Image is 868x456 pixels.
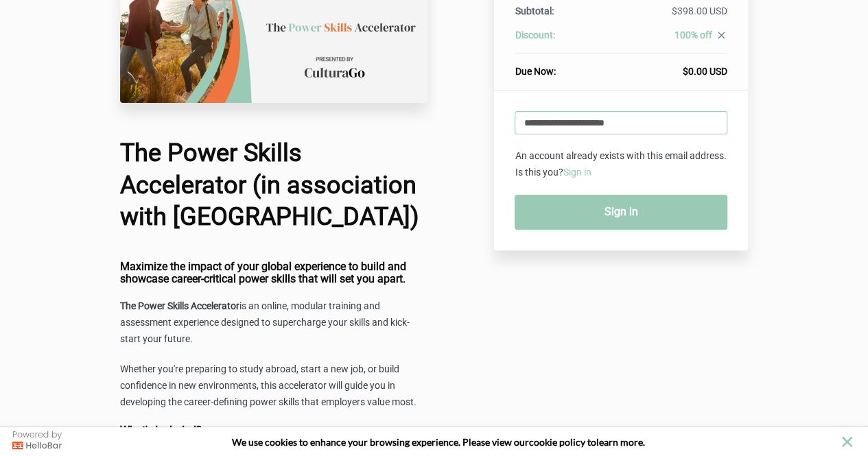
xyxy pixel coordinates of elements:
a: cookie policy [529,436,585,448]
p: is an online, modular training and assessment experience designed to supercharge your skills and ... [120,298,427,348]
span: 100% off [675,29,712,40]
span: We use cookies to enhance your browsing experience. Please view our [232,436,529,448]
span: learn more. [596,436,645,448]
i: close [716,29,727,41]
strong: The Power Skills Accelerator [120,300,239,311]
button: close [838,433,856,451]
th: Due Now: [515,54,604,79]
h4: Maximize the impact of your global experience to build and showcase career-critical power skills ... [120,261,427,285]
th: Discount: [515,28,604,54]
span: Subtotal: [515,5,553,16]
h1: The Power Skills Accelerator (in association with [GEOGRAPHIC_DATA]) [120,137,427,233]
a: close [712,29,727,45]
a: Sign in [563,167,591,178]
span: $0.00 USD [683,66,727,77]
p: Whether you're preparing to study abroad, start a new job, or build confidence in new environment... [120,361,427,411]
p: An account already exists with this email address. Is this you? [515,148,727,181]
h4: What's Included? [120,424,427,437]
a: Sign in [515,195,727,230]
strong: to [587,436,596,448]
td: $398.00 USD [605,4,727,28]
